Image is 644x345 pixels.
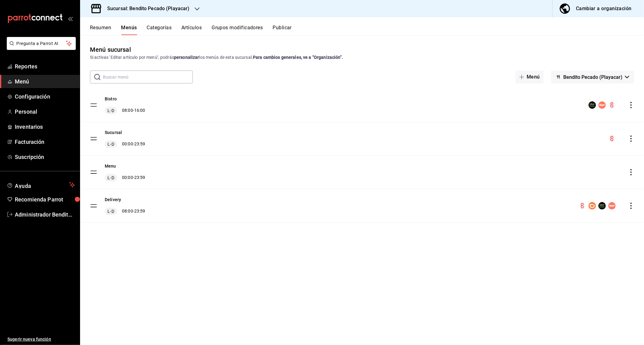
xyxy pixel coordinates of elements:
button: drag [90,135,97,142]
span: Ayuda [15,181,67,189]
a: Pregunta a Parrot AI [4,45,76,51]
span: L-D [106,108,115,114]
span: Facturación [15,138,75,146]
div: Cambiar a organización [576,4,632,13]
span: Administrador Bendito Pecado [15,210,75,219]
div: Menú sucursal [90,45,131,54]
strong: personalizar [174,55,199,60]
button: actions [628,203,634,209]
button: Delivery [105,197,121,203]
span: Configuración [15,92,75,101]
button: Menús [121,25,137,35]
button: Bendito Pecado (Playacar) [551,71,634,83]
span: Inventarios [15,123,75,131]
button: actions [628,136,634,142]
button: drag [90,168,97,176]
span: L-D [106,208,115,214]
button: Menú [516,71,544,83]
span: Sugerir nueva función [7,336,75,343]
button: drag [90,101,97,109]
div: 08:00 - 16:00 [105,107,145,114]
span: L-D [106,141,115,147]
button: Publicar [273,25,292,35]
span: Personal [15,108,75,116]
button: drag [90,202,97,209]
div: 00:00 - 23:59 [105,140,145,148]
div: Si activas ‘Editar artículo por menú’, podrás los menús de esta sucursal. [90,54,634,61]
span: Menú [15,77,75,86]
table: menu-maker-table [80,88,644,223]
button: Categorías [147,25,172,35]
button: open_drawer_menu [68,16,73,21]
input: Buscar menú [103,71,193,83]
button: actions [628,169,634,175]
button: Grupos modificadores [212,25,263,35]
button: Artículos [181,25,202,35]
button: Bistro [105,96,117,102]
span: Recomienda Parrot [15,195,75,204]
strong: Para cambios generales, ve a “Organización”. [253,55,343,60]
div: 00:00 - 23:59 [105,174,145,181]
button: Menu [105,163,116,169]
span: Reportes [15,62,75,71]
span: L-D [106,175,115,181]
button: Sucursal [105,129,122,136]
button: Pregunta a Parrot AI [7,37,76,50]
span: Pregunta a Parrot AI [17,40,66,47]
div: 08:00 - 23:59 [105,208,145,215]
div: navigation tabs [90,25,644,35]
button: Resumen [90,25,111,35]
span: Suscripción [15,153,75,161]
button: actions [628,102,634,108]
span: Bendito Pecado (Playacar) [563,74,622,80]
h3: Sucursal: Bendito Pecado (Playacar) [102,5,190,12]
